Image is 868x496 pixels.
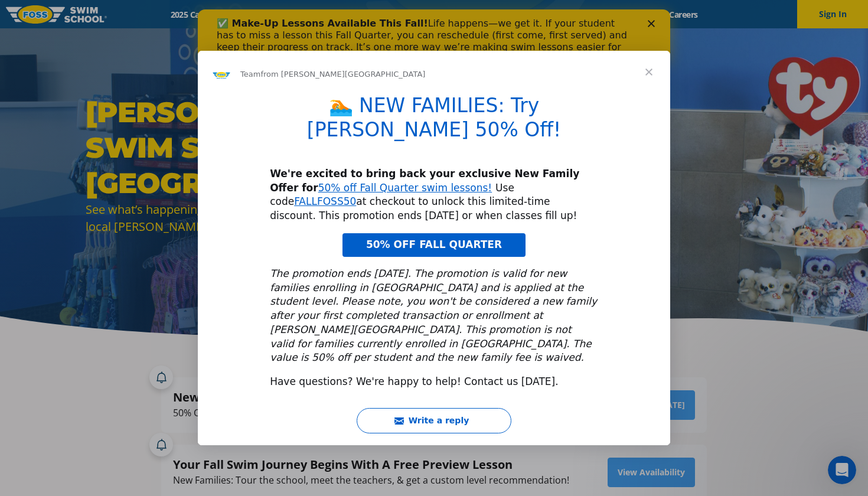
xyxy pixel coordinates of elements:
span: Team [240,70,260,79]
b: We're excited to bring back your exclusive New Family Offer for [270,168,579,194]
b: ✅ Make-Up Lessons Available This Fall! [19,8,230,19]
div: Have questions? We're happy to help! Contact us [DATE]. [270,375,598,389]
span: from [PERSON_NAME][GEOGRAPHIC_DATA] [260,70,425,79]
button: Write a reply [357,408,511,433]
h1: 🏊 NEW FAMILIES: Try [PERSON_NAME] 50% Off! [270,94,598,149]
a: ! [488,182,492,194]
span: Close [628,51,670,93]
div: Use code at checkout to unlock this limited-time discount. This promotion ends [DATE] or when cla... [270,167,598,223]
img: Profile image for Team [212,65,231,84]
span: 50% OFF FALL QUARTER [366,239,502,250]
div: Life happens—we get it. If your student has to miss a lesson this Fall Quarter, you can reschedul... [19,8,435,56]
i: The promotion ends [DATE]. The promotion is valid for new families enrolling in [GEOGRAPHIC_DATA]... [270,267,597,364]
a: FALLFOSS50 [294,195,356,207]
a: 50% off Fall Quarter swim lessons [318,182,488,194]
div: Close [450,11,462,18]
a: 50% OFF FALL QUARTER [342,233,526,257]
